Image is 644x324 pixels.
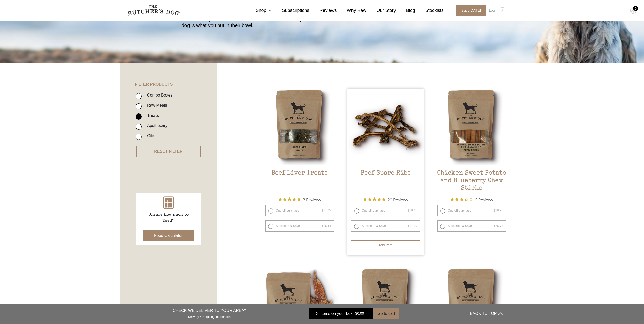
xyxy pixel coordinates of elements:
[475,196,493,203] span: 6 Reviews
[303,196,321,203] span: 3 Reviews
[494,208,495,212] span: $
[456,5,486,16] span: Start [DATE]
[120,63,217,87] h4: FILTER PRODUCTS
[261,89,338,165] img: Beef Liver Treats
[433,89,510,193] a: Chicken Sweet Potato and Blueberry Chew SticksChicken Sweet Potato and Blueberry Chew Sticks
[144,112,159,119] label: Treats
[408,208,409,212] span: $
[322,224,331,228] bdi: 16.14
[245,7,272,14] a: Shop
[261,169,338,193] h2: Beef Liver Treats
[437,205,506,216] label: One-off purchase
[437,220,506,232] label: Subscribe & Save
[322,224,323,228] span: $
[136,146,201,157] button: RESET FILTER
[309,308,373,319] a: 0 Items on your box $0.00
[144,122,168,129] label: Apothecary
[408,224,409,228] span: $
[633,6,638,11] div: 0
[451,5,488,16] a: Start [DATE]
[182,16,316,28] p: The most important health decision you can make for your dog is what you put in their bowl.
[351,205,420,216] label: One-off purchase
[320,311,352,317] span: Items on your box
[265,205,334,216] label: One-off purchase
[355,312,357,316] span: $
[373,308,399,319] button: Go to cart
[355,312,364,316] bdi: 0.00
[494,224,495,228] span: $
[261,89,338,193] a: Beef Liver TreatsBeef Liver Treats
[322,208,323,212] span: $
[173,308,246,314] p: CHECK WE DELIVER TO YOUR AREA*
[351,240,420,250] button: Add item
[322,208,331,212] bdi: 17.45
[347,89,424,193] a: Beef Spare Ribs
[396,7,415,14] a: Blog
[494,224,503,228] bdi: 26.78
[265,220,334,232] label: Subscribe & Save
[144,92,173,99] label: Combo Boxes
[143,230,194,241] button: Food Calculator
[144,102,167,109] label: Raw Meals
[450,196,493,203] button: Rated 3.7 out of 5 stars from 6 reviews. Jump to reviews.
[347,169,424,193] h2: Beef Spare Ribs
[408,224,417,228] bdi: 17.99
[433,89,510,165] img: Chicken Sweet Potato and Blueberry Chew Sticks
[309,7,337,14] a: Reviews
[188,314,231,319] a: Delivery & Shipping Information
[494,208,503,212] bdi: 28.95
[272,7,309,14] a: Subscriptions
[366,7,396,14] a: Our Story
[143,212,194,224] p: Unsure how much to feed?
[630,8,636,14] img: TBD_Cart-Empty.png
[488,5,504,16] a: Login
[415,7,444,14] a: Stockists
[470,308,503,320] button: BACK TO TOP
[388,196,408,203] span: 20 Reviews
[408,208,417,212] bdi: 19.45
[363,196,408,203] button: Rated 4.9 out of 5 stars from 20 reviews. Jump to reviews.
[144,132,155,139] label: Gifts
[337,7,366,14] a: Why Raw
[433,169,510,193] h2: Chicken Sweet Potato and Blueberry Chew Sticks
[278,196,321,203] button: Rated 5 out of 5 stars from 3 reviews. Jump to reviews.
[313,311,320,316] div: 0
[351,220,420,232] label: Subscribe & Save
